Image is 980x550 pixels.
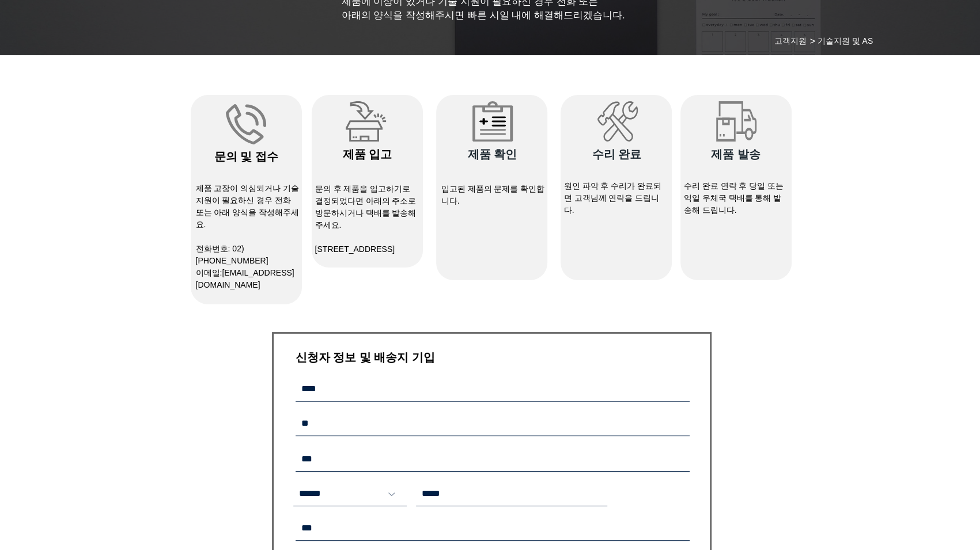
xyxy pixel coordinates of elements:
[847,501,980,550] iframe: Wix Chat
[441,184,545,205] span: 입고된 제품의 문제를 확인합니다.
[196,268,294,289] span: ​이메일:
[196,268,294,289] a: [EMAIL_ADDRESS][DOMAIN_NAME]
[315,245,395,254] span: [STREET_ADDRESS]
[196,184,300,229] span: 제품 고장이 의심되거나 기술지원이 필요하신 경우 전화 또는 아래 양식을 작성해주세요.
[711,148,760,161] span: ​제품 발송
[214,150,278,163] span: ​문의 및 접수
[343,148,392,161] span: ​제품 입고
[468,148,517,161] span: ​제품 확인
[592,148,642,161] span: ​수리 완료
[684,181,784,215] span: 수리 완료 연락 후 당일 또는 익일 우체국 택배를 통해 발송해 드립니다.
[196,244,268,265] span: 전화번호: 02)[PHONE_NUMBER]
[315,184,417,230] span: ​문의 후 제품을 입고하기로 결정되었다면 아래의 주소로 방문하시거나 택배를 발송해주세요.
[564,181,662,215] span: 원인 파악 후 수리가 완료되면 고객님께 연락을 드립니다.
[296,351,435,364] span: ​신청자 정보 및 배송지 기입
